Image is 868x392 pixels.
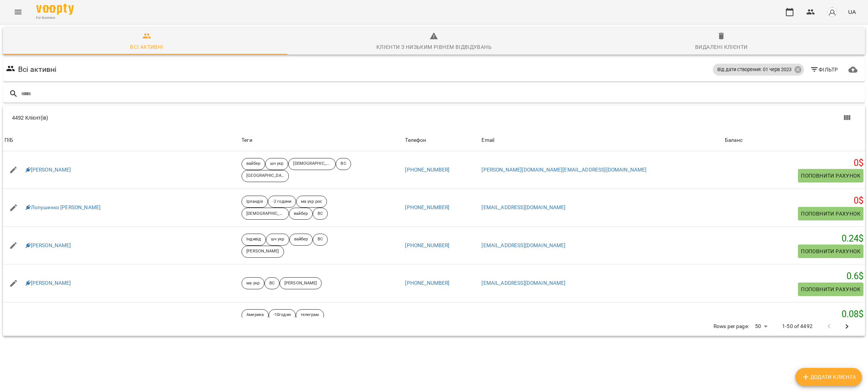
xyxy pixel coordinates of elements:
div: вайбер [289,234,313,246]
button: UA [845,5,859,19]
button: Next Page [838,318,856,336]
h5: 0 $ [725,157,863,169]
p: шч укр [270,161,284,167]
button: Поповнити рахунок [798,207,863,220]
a: [PHONE_NUMBER] [405,280,449,286]
p: ВС [318,236,323,243]
span: Поповнити рахунок [801,247,860,256]
div: Телефон [405,136,426,145]
button: Фільтр [807,63,841,76]
a: [PHONE_NUMBER] [405,204,449,210]
div: [PERSON_NAME] [241,246,284,258]
h5: 0 $ [725,195,863,207]
div: Table Toolbar [3,106,865,130]
span: ПІБ [5,136,238,145]
div: телеграм [296,309,324,321]
p: -2 години [273,199,291,205]
p: ВС [341,161,346,167]
p: ма укр [246,280,260,287]
p: ВС [269,280,275,287]
div: [DEMOGRAPHIC_DATA][PERSON_NAME] [241,208,289,220]
h6: Всі активні [18,64,57,75]
h5: 0.08 $ [725,308,863,320]
div: ВС [313,208,328,220]
a: [PERSON_NAME] [26,280,71,287]
p: вайбер [294,236,308,243]
button: Поповнити рахунок [798,245,863,258]
p: Америка [246,312,264,318]
p: Rows per page: [714,323,749,330]
div: ВС [264,277,280,289]
a: [PHONE_NUMBER] [405,167,449,173]
button: Поповнити рахунок [798,283,863,296]
div: Всі активні [130,43,163,52]
div: шч укр [266,234,289,246]
img: avatar_s.png [827,7,837,17]
a: [PHONE_NUMBER] [405,242,449,248]
p: [GEOGRAPHIC_DATA] [246,173,284,179]
span: Поповнити рахунок [801,285,860,294]
div: ма укр [241,277,264,289]
span: Від дати створення: 01 черв 2023 [713,66,796,73]
div: ВС [313,234,328,246]
div: ВС [336,158,351,170]
div: ма укр рос [296,196,327,208]
div: -2 години [268,196,296,208]
div: Теги [241,136,402,145]
div: Ірландія [241,196,268,208]
button: Поповнити рахунок [798,169,863,182]
div: Америка [241,309,269,321]
div: 4492 Клієнт(ів) [12,114,443,122]
a: [PERSON_NAME] [26,242,71,249]
h5: 0.24 $ [725,233,863,245]
button: Показати колонки [838,109,856,127]
p: -10годин [274,312,291,318]
p: [DEMOGRAPHIC_DATA][PERSON_NAME] [246,211,284,217]
div: -10годин [269,309,296,321]
div: шч укр [265,158,289,170]
p: ма укр рос [301,199,322,205]
a: [PERSON_NAME][DOMAIN_NAME][EMAIL_ADDRESS][DOMAIN_NAME] [481,167,646,173]
p: телеграм [301,312,319,318]
button: Додати клієнта [795,368,862,386]
span: Баланс [725,136,863,145]
p: ВС [318,211,323,217]
div: 50 [752,321,770,332]
div: вайбер [289,208,313,220]
span: Додати клієнта [801,372,856,381]
a: [PERSON_NAME] [26,166,71,174]
div: Баланс [725,136,743,145]
span: For Business [36,15,74,20]
p: вайбер [294,211,308,217]
a: [EMAIL_ADDRESS][DOMAIN_NAME] [481,242,565,248]
a: [EMAIL_ADDRESS][DOMAIN_NAME] [481,204,565,210]
span: Поповнити рахунок [801,171,860,180]
div: вайбер [241,158,265,170]
div: Від дати створення: 01 черв 2023 [713,64,804,76]
div: [GEOGRAPHIC_DATA] [241,170,289,182]
p: [DEMOGRAPHIC_DATA][PERSON_NAME] [293,161,331,167]
span: Фільтр [810,65,838,74]
div: Sort [405,136,426,145]
span: Поповнити рахунок [801,209,860,218]
div: ПІБ [5,136,13,145]
div: [DEMOGRAPHIC_DATA][PERSON_NAME] [288,158,336,170]
p: [PERSON_NAME] [246,248,279,255]
p: [PERSON_NAME] [284,280,317,287]
p: Ірландія [246,199,263,205]
div: [PERSON_NAME] [280,277,322,289]
div: Sort [725,136,743,145]
a: Лопушенко [PERSON_NAME] [26,204,101,211]
span: Телефон [405,136,478,145]
div: Email [481,136,494,145]
button: Menu [9,3,27,21]
p: 1-50 of 4492 [782,323,813,330]
img: Voopty Logo [36,4,74,15]
h5: 0.6 $ [725,270,863,282]
p: Індивід [246,236,261,243]
span: Email [481,136,722,145]
div: Sort [481,136,494,145]
div: Видалені клієнти [695,43,747,52]
span: UA [848,8,856,16]
div: Індивід [241,234,266,246]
